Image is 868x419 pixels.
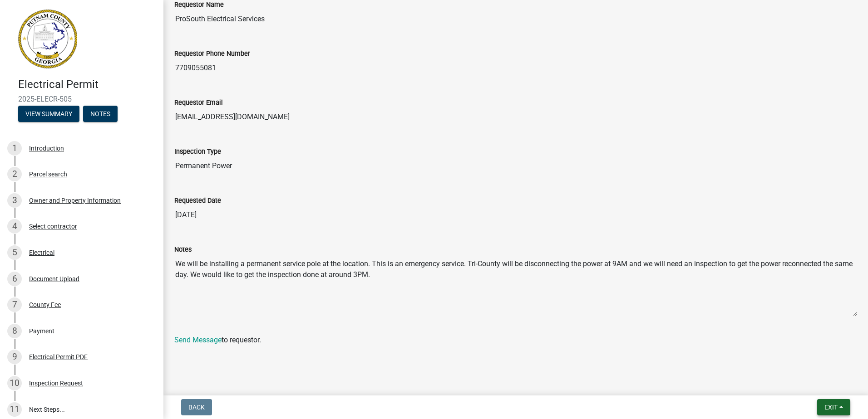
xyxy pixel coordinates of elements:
label: Requestor Email [174,100,223,106]
div: Electrical Permit PDF [29,354,88,360]
div: 7 [7,297,22,312]
div: Select contractor [29,223,77,229]
div: Payment [29,328,54,334]
div: 11 [7,402,22,417]
label: Requestor Phone Number [174,51,250,57]
button: Exit [817,399,850,415]
img: Putnam County, Georgia [18,10,77,68]
label: Requested Date [174,198,221,204]
label: Requestor Name [174,2,224,8]
div: 5 [7,245,22,260]
span: 2025-ELECR-505 [18,95,145,103]
div: 1 [7,141,22,156]
div: 6 [7,272,22,286]
div: 9 [7,350,22,364]
div: Parcel search [29,171,67,177]
div: 2 [7,167,22,181]
div: 3 [7,193,22,208]
label: Inspection Type [174,149,221,155]
button: Back [181,399,212,415]
div: County Fee [29,302,61,308]
textarea: We will be installing a permanent service pole at the location. This is an emergency service. Tri... [174,255,857,317]
wm-modal-confirm: Summary [18,111,79,118]
div: 4 [7,219,22,234]
label: Notes [174,247,192,253]
button: View Summary [18,106,79,122]
div: 10 [7,376,22,390]
div: Inspection Request [29,380,83,386]
div: Owner and Property Information [29,197,121,204]
div: Electrical [29,249,54,256]
wm-modal-confirm: Notes [83,111,118,118]
div: 8 [7,324,22,338]
div: Introduction [29,145,64,151]
h4: Electrical Permit [18,78,156,91]
button: Notes [83,106,118,122]
span: Exit [824,404,838,411]
a: Send Message [174,336,222,344]
span: Back [188,404,205,411]
div: Document Upload [29,276,79,282]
